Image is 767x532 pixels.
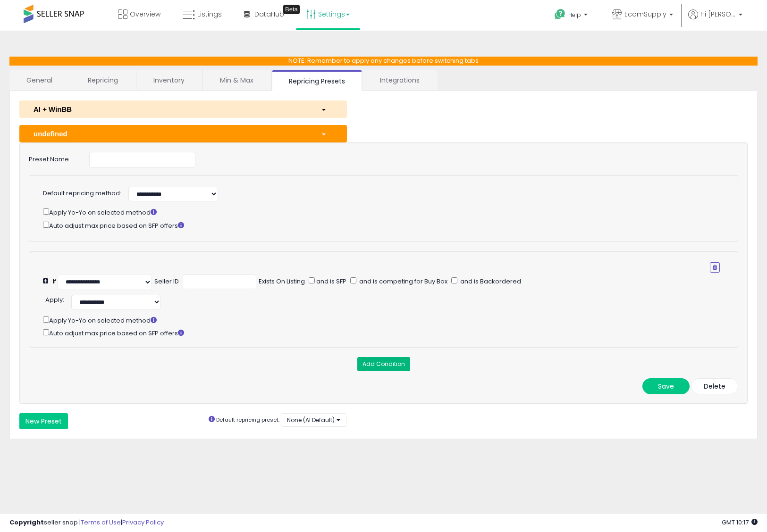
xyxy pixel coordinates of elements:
[363,70,437,90] a: Integrations
[691,378,738,394] button: Delete
[9,70,70,90] a: General
[197,9,222,19] span: Listings
[43,220,720,230] div: Auto adjust max price based on SFP offers
[154,277,179,286] div: Seller ID
[624,9,666,19] span: EcomSupply
[136,70,202,90] a: Inventory
[259,277,305,286] div: Exists On Listing
[203,70,270,90] a: Min & Max
[568,11,581,19] span: Help
[22,152,82,164] label: Preset Name
[71,70,135,90] a: Repricing
[43,315,733,325] div: Apply Yo-Yo on selected method
[45,292,64,305] div: :
[358,277,447,286] span: and is competing for Buy Box
[43,327,733,338] div: Auto adjust max price based on SFP offers
[19,100,347,118] button: AI + WinBB
[43,207,720,217] div: Apply Yo-Yo on selected method
[26,104,314,114] div: AI + WinBB
[19,125,347,142] button: undefined
[459,277,521,286] span: and is Backordered
[283,5,300,14] div: Tooltip anchor
[43,189,121,198] label: Default repricing method:
[287,416,335,424] span: None (AI Default)
[272,70,362,91] a: Repricing Presets
[642,378,690,394] button: Save
[357,357,410,371] button: Add Condition
[45,295,63,304] span: Apply
[216,416,279,424] small: Default repricing preset:
[281,413,346,427] button: None (AI Default)
[254,9,284,19] span: DataHub
[9,57,758,66] p: NOTE: Remember to apply any changes before switching tabs
[130,9,160,19] span: Overview
[688,9,742,31] a: Hi [PERSON_NAME]
[26,129,314,139] div: undefined
[547,1,597,31] a: Help
[700,9,736,19] span: Hi [PERSON_NAME]
[315,277,346,286] span: and is SFP
[713,265,717,270] i: Remove Condition
[19,413,68,429] button: New Preset
[554,8,566,20] i: Get Help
